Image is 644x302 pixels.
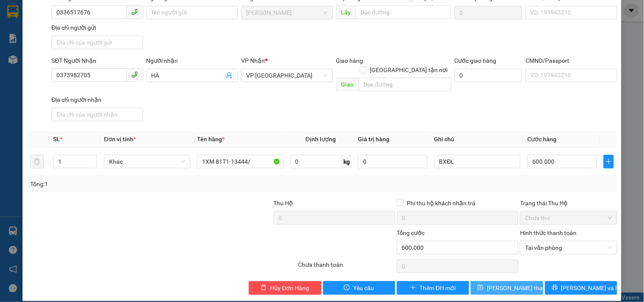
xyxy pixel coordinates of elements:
div: SĐT Người Nhận [51,56,143,65]
span: [PERSON_NAME] thay đổi [487,283,555,293]
span: Đơn vị tính [104,136,136,143]
span: plus [410,285,416,291]
input: Ghi Chú [434,155,520,168]
div: Địa chỉ người gửi [51,23,143,32]
input: VD: Bàn, Ghế [197,155,283,168]
span: printer [552,285,558,291]
div: Tổng: 1 [30,179,249,189]
span: plus [604,158,613,165]
span: Giá trị hàng [358,136,389,143]
input: Dọc đường [359,78,451,91]
span: kg [343,155,351,168]
th: Ghi chú [431,131,524,148]
button: plus [604,155,614,168]
button: exclamation-circleYêu cầu [323,281,395,295]
span: Tên hàng [197,136,225,143]
input: Cước giao hàng [455,69,523,82]
span: Cước hàng [527,136,557,143]
span: Thu Hộ [273,200,293,207]
span: Chưa thu [525,212,612,224]
span: exclamation-circle [344,285,350,291]
input: Cước lấy hàng [455,6,523,20]
span: delete [261,285,267,291]
input: Địa chỉ của người nhận [51,108,143,121]
span: Khác [109,155,185,168]
span: Hủy Đơn Hàng [270,283,309,293]
button: plusThêm ĐH mới [397,281,469,295]
span: user-add [226,72,233,79]
span: SL [53,136,60,143]
span: save [478,285,484,291]
span: Giao hàng [336,57,363,64]
span: Thêm ĐH mới [419,283,456,293]
span: Định lượng [306,136,336,143]
span: [PERSON_NAME] và In [561,283,621,293]
div: Địa chỉ người nhận [51,95,143,104]
span: Tổng cước [397,229,425,236]
span: Tại văn phòng [525,241,612,254]
span: phone [131,8,138,15]
input: Địa chỉ của người gửi [51,36,143,49]
span: Yêu cầu [353,283,374,293]
div: Chưa thanh toán [297,260,396,275]
label: Cước giao hàng [455,57,497,64]
span: phone [131,71,138,78]
span: VP Đà Nẵng [246,69,327,82]
span: Lê Đại Hành [246,6,327,19]
input: Dọc đường [356,6,451,19]
span: Giao [336,78,359,91]
button: printer[PERSON_NAME] và In [545,281,617,295]
button: deleteHủy Đơn Hàng [249,281,321,295]
div: CMND/Passport [526,56,617,65]
label: Hình thức thanh toán [520,229,577,236]
span: Lấy [336,6,356,19]
div: Người nhận [146,56,238,65]
span: [GEOGRAPHIC_DATA] tận nơi [367,65,451,75]
span: Phí thu hộ khách nhận trả [404,199,479,208]
div: Trạng thái Thu Hộ [520,199,617,208]
button: delete [30,155,44,168]
button: save[PERSON_NAME] thay đổi [471,281,543,295]
span: VP Nhận [241,57,265,64]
